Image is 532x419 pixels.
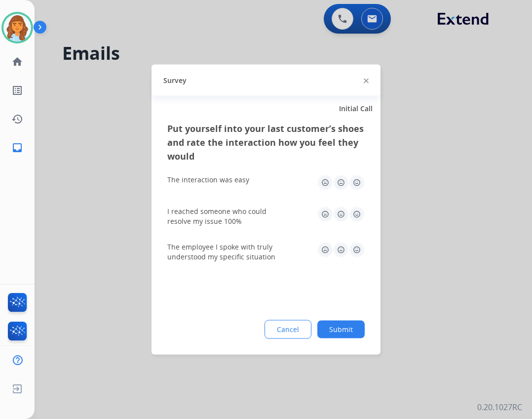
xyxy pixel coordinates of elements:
[265,320,311,339] button: Cancel
[167,207,286,226] div: I reached someone who could resolve my issue 100%
[317,321,365,338] button: Submit
[339,104,373,114] span: Initial Call
[167,242,286,262] div: The employee I spoke with truly understood my specific situation
[364,78,369,83] img: close-button
[11,142,23,154] mat-icon: inbox
[163,75,187,85] span: Survey
[3,14,31,42] img: avatar
[167,122,365,163] h3: Put yourself into your last customer’s shoes and rate the interaction how you feel they would
[11,56,23,68] mat-icon: home
[11,84,23,96] mat-icon: list_alt
[167,175,249,185] div: The interaction was easy
[477,401,522,413] p: 0.20.1027RC
[11,113,23,125] mat-icon: history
